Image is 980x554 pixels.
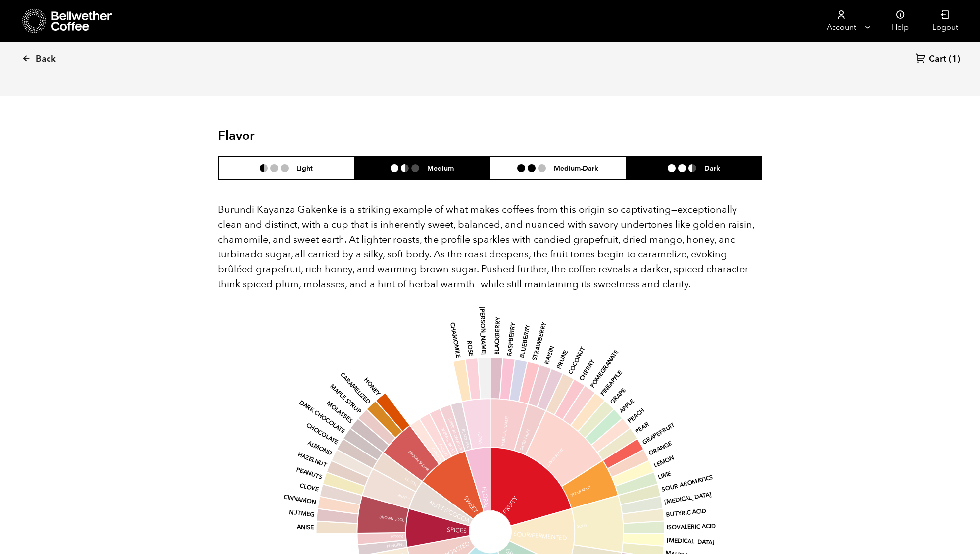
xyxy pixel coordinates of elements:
[218,128,399,144] h2: Flavor
[218,202,762,292] p: Burundi Kayanza Gakenke is a striking example of what makes coffees from this origin so captivati...
[36,53,56,65] span: Back
[916,53,960,66] a: Cart (1)
[949,53,960,65] span: (1)
[554,164,598,172] h6: Medium-Dark
[427,164,454,172] h6: Medium
[704,164,720,172] h6: Dark
[929,53,946,65] span: Cart
[296,164,313,172] h6: Light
